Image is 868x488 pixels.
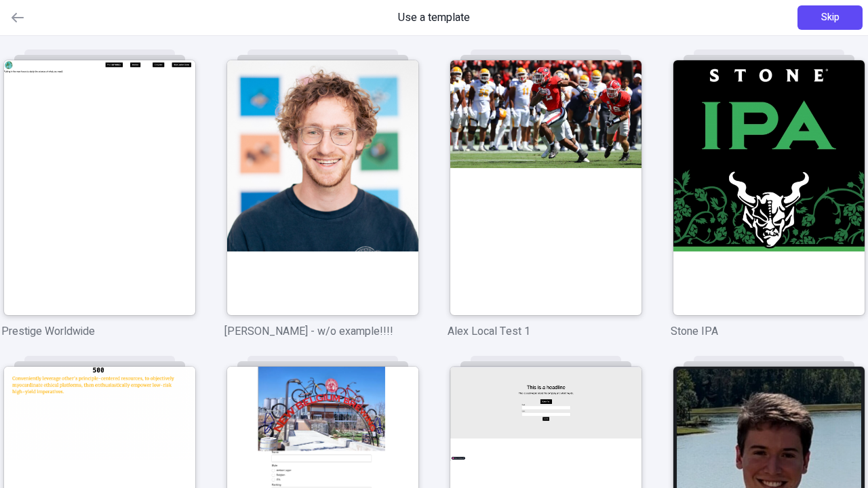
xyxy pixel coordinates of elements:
p: [PERSON_NAME] - w/o example!!!! [224,323,420,340]
p: Alex Local Test 1 [448,323,644,340]
span: Use a template [398,9,470,26]
p: Stone IPA [671,323,867,340]
span: Skip [821,10,840,25]
button: Skip [797,5,863,30]
p: Prestige Worldwide [1,323,197,340]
